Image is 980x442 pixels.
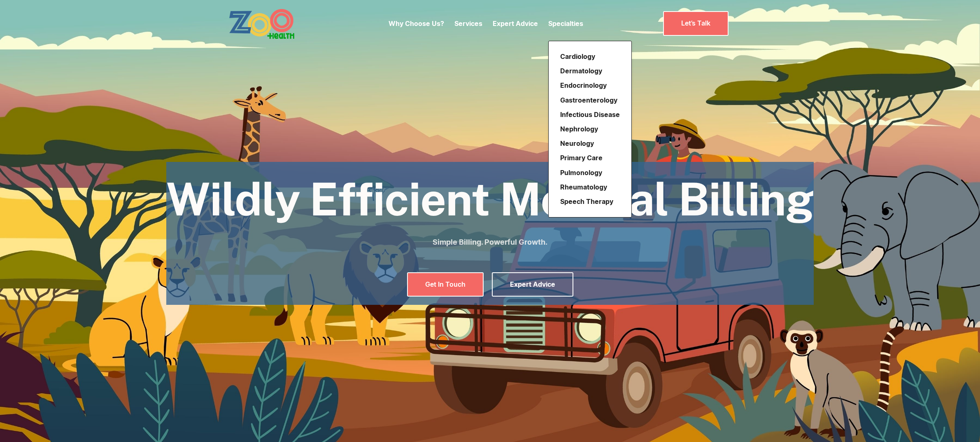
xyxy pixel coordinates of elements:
a: Expert Advice [493,19,538,28]
a: Neurology [557,136,623,151]
strong: Simple Billing. Powerful Growth. [433,238,547,246]
a: Get In Touch [407,272,484,297]
a: Infectious Disease [557,108,623,122]
a: Pulmonology [557,166,623,180]
a: Nephrology [557,122,623,136]
h1: Wildly Efficient Medical Billing [166,174,814,224]
div: Specialties [548,6,583,41]
a: home [229,8,317,39]
p: Services [454,19,482,28]
a: Rheumatology [557,180,623,194]
a: Cardiology [557,49,623,64]
a: Speech Therapy [557,194,623,209]
a: Let’s Talk [663,11,729,35]
a: Gastroenterology [557,93,623,108]
nav: Specialties [548,41,632,217]
a: Dermatology [557,64,623,78]
a: Endocrinology [557,78,623,93]
a: Specialties [548,19,583,28]
div: Services [454,6,482,41]
a: Primary Care [557,151,623,165]
a: Why Choose Us? [389,19,444,28]
a: Expert Advice [492,272,573,297]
